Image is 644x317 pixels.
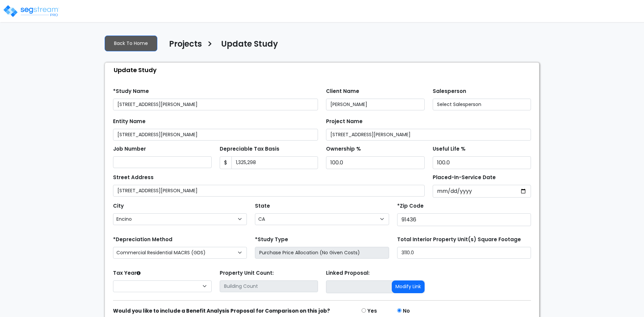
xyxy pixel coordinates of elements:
[105,36,157,51] a: Back To Home
[220,145,279,153] label: Depreciable Tax Basis
[220,280,318,292] input: Building Count
[397,213,531,226] input: Zip Code
[113,307,330,314] strong: Would you like to include a Benefit Analysis Proposal for Comparison on this job?
[367,307,377,315] label: Yes
[231,156,318,169] input: 0.00
[433,88,466,95] label: Salesperson
[113,202,124,210] label: City
[113,145,146,153] label: Job Number
[397,202,424,210] label: *Zip Code
[433,174,496,181] label: Placed-In-Service Date
[113,88,149,95] label: *Study Name
[164,39,202,53] a: Projects
[216,39,278,53] a: Update Study
[220,156,232,169] span: $
[113,269,141,277] label: Tax Year
[3,4,60,18] img: logo_pro_r.png
[433,145,466,153] label: Useful Life %
[113,129,318,141] input: Entity Name
[220,269,274,277] label: Property Unit Count:
[207,39,213,52] h3: >
[326,88,359,95] label: Client Name
[221,39,278,51] h4: Update Study
[113,185,425,197] input: Street Address
[326,99,425,110] input: Client Name
[113,99,318,110] input: Study Name
[392,280,425,293] button: Modify Link
[255,236,288,244] label: *Study Type
[433,156,531,169] input: Depreciation
[255,202,270,210] label: State
[169,39,202,51] h4: Projects
[403,307,410,315] label: No
[113,118,146,125] label: Entity Name
[326,118,363,125] label: Project Name
[113,236,172,244] label: *Depreciation Method
[108,63,539,77] div: Update Study
[326,145,361,153] label: Ownership %
[113,174,154,181] label: Street Address
[326,269,370,277] label: Linked Proposal:
[326,129,531,141] input: Project Name
[326,156,425,169] input: Ownership
[397,247,531,259] input: total square foot
[397,236,521,244] label: Total Interior Property Unit(s) Square Footage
